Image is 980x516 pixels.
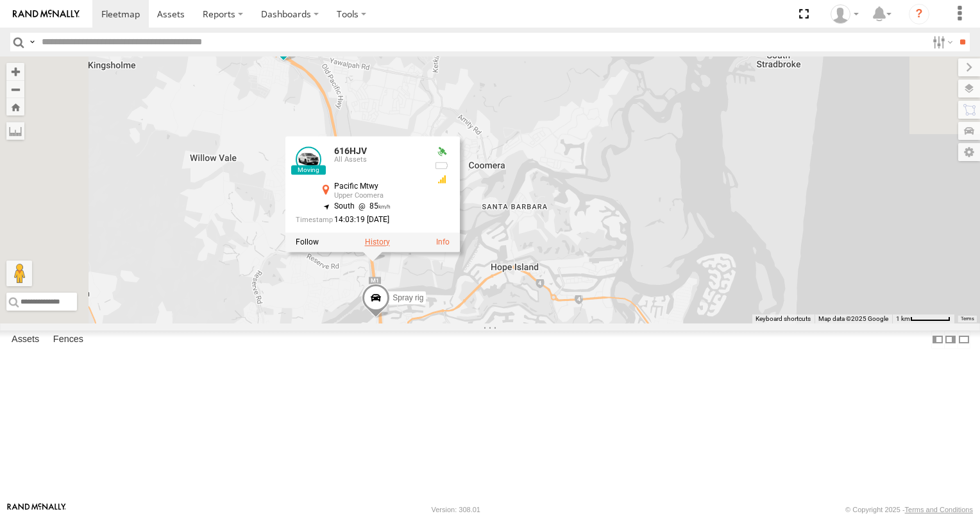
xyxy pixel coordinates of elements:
[434,160,450,171] div: No battery health information received from this device.
[756,314,811,323] button: Keyboard shortcuts
[958,143,980,161] label: Map Settings
[296,237,319,246] label: Realtime tracking of Asset
[931,331,944,349] label: Dock Summary Table to the Left
[958,331,970,349] label: Hide Summary Table
[296,216,424,225] div: Date/time of location update
[6,80,24,98] button: Zoom out
[909,4,929,24] i: ?
[334,202,355,211] span: South
[13,10,80,19] img: rand-logo.svg
[961,316,974,322] a: Terms (opens in new tab)
[393,293,423,302] span: Spray rig
[6,261,32,286] button: Drag Pegman onto the map to open Street View
[334,193,424,200] div: Upper Coomera
[436,237,450,246] a: View Asset Details
[826,4,863,24] div: Alex Bates
[927,33,955,51] label: Search Filter Options
[896,315,910,322] span: 1 km
[355,202,391,211] span: 85
[5,331,46,348] label: Assets
[296,147,321,173] a: View Asset Details
[7,503,66,516] a: Visit our Website
[47,331,90,348] label: Fences
[434,175,450,185] div: GSM Signal = 3
[6,122,24,140] label: Measure
[365,237,390,246] label: View Asset History
[334,157,424,164] div: All Assets
[334,183,424,191] div: Pacific Mtwy
[6,98,24,116] button: Zoom Home
[818,315,888,322] span: Map data ©2025 Google
[892,314,954,323] button: Map Scale: 1 km per 59 pixels
[434,147,450,157] div: Valid GPS Fix
[334,146,367,157] a: 616HJV
[905,506,973,513] a: Terms and Conditions
[6,63,24,80] button: Zoom in
[845,506,973,513] div: © Copyright 2025 -
[27,33,37,51] label: Search Query
[944,331,957,349] label: Dock Summary Table to the Right
[432,506,480,513] div: Version: 308.01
